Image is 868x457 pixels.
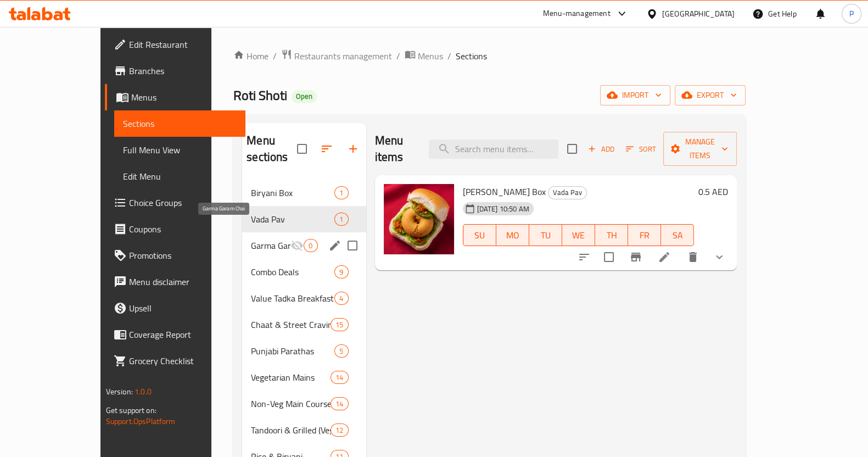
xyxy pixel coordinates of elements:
[242,311,366,338] div: Chaat & Street Cravings15
[114,110,245,137] a: Sections
[129,249,237,262] span: Promotions
[463,183,546,200] span: [PERSON_NAME] Box
[331,371,348,384] div: items
[628,224,661,246] button: FR
[304,239,317,252] div: items
[626,143,656,155] span: Sort
[331,397,348,410] div: items
[331,320,348,330] span: 15
[375,132,416,165] h2: Menu items
[129,222,237,236] span: Coupons
[105,58,245,84] a: Branches
[290,137,313,160] span: Select all sections
[242,180,366,206] div: Biryani Box1
[105,295,245,321] a: Upsell
[595,224,628,246] button: TH
[251,318,331,331] span: Chaat & Street Cravings
[129,302,237,315] span: Upsell
[123,117,237,130] span: Sections
[658,250,671,264] a: Edit menu item
[331,425,348,436] span: 12
[251,186,334,199] div: Biryani Box
[567,227,591,243] span: WE
[313,136,340,162] span: Sort sections
[105,84,245,110] a: Menus
[600,85,670,105] button: import
[334,292,348,305] div: items
[304,241,317,251] span: 0
[335,188,348,198] span: 1
[251,239,290,252] span: Garma Garam Chai
[335,346,348,356] span: 5
[468,227,492,243] span: SU
[105,321,245,348] a: Coverage Report
[706,244,732,270] button: show more
[129,328,237,341] span: Coverage Report
[242,232,366,259] div: Garma Garam Chai0edit
[251,292,334,305] span: Value Tadka Breakfast
[463,224,496,246] button: SU
[251,213,334,226] div: Vada Pav
[251,397,331,410] span: Non-Veg Main Course
[586,143,616,155] span: Add
[623,244,649,270] button: Branch-specific-item
[418,49,443,63] span: Menus
[114,137,245,163] a: Full Menu View
[114,163,245,190] a: Edit Menu
[242,364,366,391] div: Vegetarian Mains14
[334,344,348,358] div: items
[684,88,737,102] span: export
[105,269,245,295] a: Menu disclaimer
[273,49,277,63] li: /
[327,237,343,254] button: edit
[698,184,728,199] h6: 0.5 AED
[501,227,525,243] span: MO
[129,275,237,288] span: Menu disclaimer
[849,8,854,20] span: P
[662,8,735,20] div: [GEOGRAPHIC_DATA]
[331,423,348,437] div: items
[331,372,348,383] span: 14
[632,227,657,243] span: FR
[281,49,392,63] a: Restaurants management
[105,242,245,269] a: Promotions
[242,338,366,364] div: Punjabi Parathas5
[251,371,331,384] div: Vegetarian Mains
[105,31,245,58] a: Edit Restaurant
[106,414,176,428] a: Support.OpsPlatform
[331,399,348,409] span: 14
[129,354,237,367] span: Grocery Checklist
[561,137,584,160] span: Select section
[600,227,624,243] span: TH
[334,213,348,226] div: items
[396,49,400,63] li: /
[584,141,619,158] span: Add item
[251,344,334,358] span: Punjabi Parathas
[447,49,451,63] li: /
[609,88,662,102] span: import
[129,64,237,77] span: Branches
[623,141,659,158] button: Sort
[129,196,237,209] span: Choice Groups
[294,49,392,63] span: Restaurants management
[242,391,366,417] div: Non-Veg Main Course14
[335,214,348,225] span: 1
[331,318,348,331] div: items
[247,132,296,165] h2: Menu sections
[242,417,366,443] div: Tandoori & Grilled (Veg & Non-Veg)12
[131,91,237,104] span: Menus
[548,186,586,199] span: Vada Pav
[571,244,597,270] button: sort-choices
[584,141,619,158] button: Add
[534,227,558,243] span: TU
[597,246,620,269] span: Select to update
[135,384,152,399] span: 1.0.0
[713,250,726,264] svg: Show Choices
[663,132,737,166] button: Manage items
[405,49,443,63] a: Menus
[290,239,304,252] svg: Inactive section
